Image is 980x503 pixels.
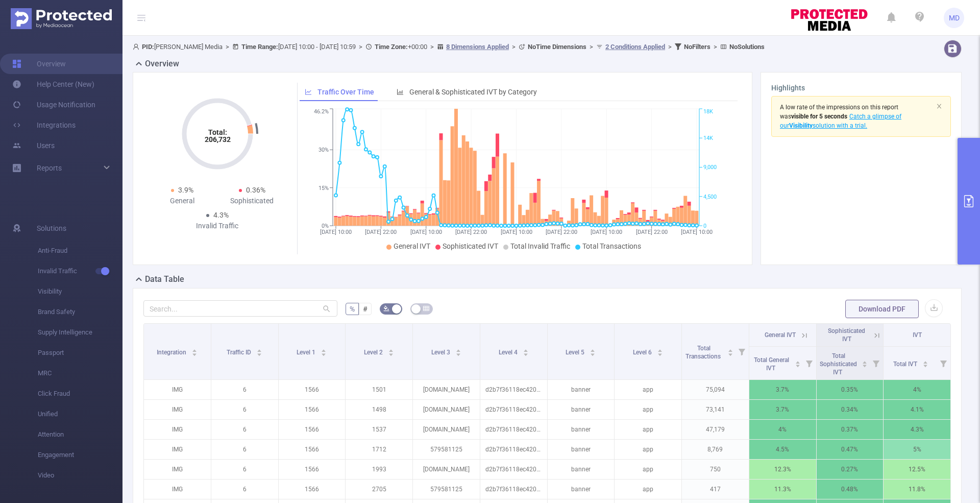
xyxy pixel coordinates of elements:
[548,460,615,479] p: banner
[684,43,710,51] b: No Filters
[480,380,547,399] p: d2b7f36118ec420aa84e737d04fd6c89
[413,380,480,399] p: [DOMAIN_NAME]
[510,242,570,250] span: Total Invalid Traffic
[38,343,122,363] span: Passport
[791,113,847,120] b: visible for 5 seconds
[884,440,950,459] p: 5%
[192,348,198,351] i: icon: caret-up
[388,348,394,354] div: Sort
[845,300,919,318] button: Download PDF
[523,352,528,355] i: icon: caret-down
[546,229,577,235] tspan: [DATE] 22:00
[318,185,329,191] tspan: 15%
[279,460,346,479] p: 1566
[133,43,765,51] span: [PERSON_NAME] Media [DATE] 10:00 - [DATE] 10:59 +00:00
[455,352,461,355] i: icon: caret-down
[615,440,681,459] p: app
[346,380,412,399] p: 1501
[828,327,865,343] span: Sophisticated IVT
[413,420,480,439] p: [DOMAIN_NAME]
[431,349,452,356] span: Level 3
[817,400,884,419] p: 0.34%
[480,400,547,419] p: d2b7f36118ec420aa84e737d04fd6c89
[208,128,227,136] tspan: Total:
[727,352,733,355] i: icon: caret-down
[789,122,813,129] b: Visibility
[802,347,816,379] i: Filter menu
[795,360,800,363] i: icon: caret-up
[321,348,327,351] i: icon: caret-up
[178,186,193,194] span: 3.9%
[346,460,412,479] p: 1993
[12,115,76,135] a: Integrations
[38,261,122,281] span: Invalid Traffic
[320,229,352,235] tspan: [DATE] 10:00
[817,460,884,479] p: 0.27%
[145,273,184,285] h2: Data Table
[346,400,412,419] p: 1498
[145,58,179,70] h2: Overview
[727,348,733,351] i: icon: caret-up
[566,349,586,356] span: Level 5
[455,229,487,235] tspan: [DATE] 22:00
[780,113,847,120] span: was
[665,43,675,51] span: >
[443,242,498,250] span: Sophisticated IVT
[356,43,365,51] span: >
[591,229,622,235] tspan: [DATE] 10:00
[37,158,62,178] a: Reports
[922,363,928,366] i: icon: caret-down
[413,460,480,479] p: [DOMAIN_NAME]
[410,229,442,235] tspan: [DATE] 10:00
[615,420,681,439] p: app
[548,440,615,459] p: banner
[455,348,461,354] div: Sort
[605,43,665,51] u: 2 Conditions Applied
[144,440,211,459] p: IMG
[211,460,278,479] p: 6
[455,348,461,351] i: icon: caret-up
[427,43,437,51] span: >
[148,196,217,206] div: General
[12,54,66,74] a: Overview
[38,424,122,445] span: Attention
[211,480,278,499] p: 6
[869,347,883,379] i: Filter menu
[749,420,816,439] p: 4%
[346,420,412,439] p: 1537
[314,109,329,115] tspan: 46.2%
[12,74,94,94] a: Help Center (New)
[279,380,346,399] p: 1566
[936,347,950,379] i: Filter menu
[321,352,327,355] i: icon: caret-down
[321,348,327,354] div: Sort
[657,352,663,355] i: icon: caret-down
[884,460,950,479] p: 12.5%
[729,43,765,51] b: No Solutions
[862,360,868,366] div: Sort
[703,164,717,171] tspan: 9,000
[217,196,287,206] div: Sophisticated
[397,88,404,95] i: icon: bar-chart
[144,480,211,499] p: IMG
[682,420,749,439] p: 47,179
[703,135,713,141] tspan: 14K
[38,404,122,424] span: Unified
[346,440,412,459] p: 1712
[820,352,857,376] span: Total Sophisticated IVT
[509,43,519,51] span: >
[884,480,950,499] p: 11.8%
[317,88,374,96] span: Traffic Over Time
[365,229,397,235] tspan: [DATE] 22:00
[749,400,816,419] p: 3.7%
[144,420,211,439] p: IMG
[633,349,653,356] span: Level 6
[548,480,615,499] p: banner
[582,242,641,250] span: Total Transactions
[727,348,733,354] div: Sort
[884,380,950,399] p: 4%
[754,356,789,372] span: Total General IVT
[257,352,262,355] i: icon: caret-down
[423,305,429,312] i: icon: table
[182,221,252,231] div: Invalid Traffic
